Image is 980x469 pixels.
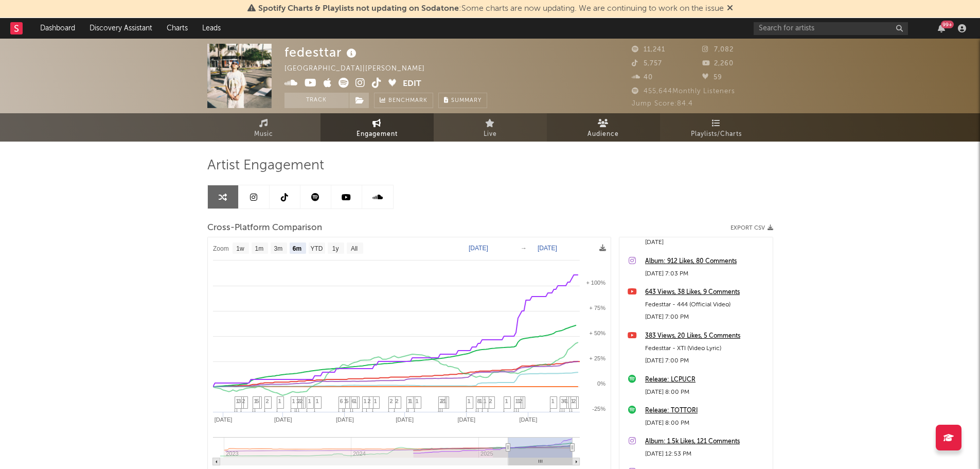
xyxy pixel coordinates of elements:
span: 2 [520,398,523,404]
text: -25% [592,406,605,412]
a: 383 Views, 20 Likes, 5 Comments [645,330,768,342]
span: 2 [300,398,303,404]
span: 2,260 [702,60,734,67]
div: [DATE] 8:00 PM [645,417,768,429]
div: 99 + [941,21,954,28]
a: Release: LCPUCR [645,374,768,386]
text: [DATE] [519,416,537,423]
a: Engagement [320,113,434,142]
span: 1 [479,398,483,404]
a: Live [434,113,547,142]
span: 2 [396,398,399,404]
span: Audience [587,128,619,141]
text: [DATE] [214,416,232,423]
a: Release: TOTTORI [645,405,768,417]
text: [DATE] [457,416,475,423]
span: 7,082 [702,46,734,53]
a: Discovery Assistant [82,18,159,39]
a: Leads [195,18,228,39]
span: Summary [451,98,482,103]
span: Benchmark [388,95,427,107]
span: 1 [515,398,519,404]
text: + 25% [589,355,605,361]
span: 1 [296,398,299,404]
div: Fedesttar - XTI (Video Lyric) [645,342,768,355]
span: 2 [368,398,371,404]
span: 1 [354,398,357,404]
span: 1 [408,398,411,404]
span: 2 [489,398,492,404]
div: [DATE] 7:00 PM [645,355,768,367]
span: : Some charts are now updating. We are continuing to work on the issue [258,5,724,13]
text: Zoom [213,245,229,252]
span: 6 [340,398,343,404]
button: Export CSV [730,225,773,231]
span: 4 [563,398,566,404]
span: 5,757 [632,60,662,67]
span: 40 [632,74,653,81]
span: 1 [518,398,521,404]
text: [DATE] [469,245,488,252]
text: YTD [310,245,323,252]
text: 1w [236,245,244,252]
span: 3 [238,398,241,404]
button: 99+ [938,24,945,32]
span: Spotify Charts & Playlists not updating on Sodatone [258,5,459,13]
text: 1y [332,245,338,252]
a: Album: 912 Likes, 80 Comments [645,255,768,268]
span: 455,644 Monthly Listeners [632,88,735,95]
div: Fedesttar - 444 (Official Video) [645,299,768,311]
span: 59 [702,74,722,81]
div: fedesttar [284,44,359,61]
text: 1m [255,245,263,252]
input: Search for artists [754,22,908,35]
text: + 100% [586,280,605,286]
text: + 50% [589,330,605,336]
span: 5 [256,398,259,404]
button: Edit [403,78,421,91]
div: [DATE] 7:03 PM [645,268,768,280]
span: 1 [236,398,239,404]
span: 1 [571,398,574,404]
div: [DATE] 8:00 PM [645,386,768,398]
span: 1 [416,398,419,404]
text: [DATE] [538,245,557,252]
span: 6 [352,398,355,404]
span: 2 [573,398,576,404]
span: 1 [551,398,555,404]
text: All [350,245,357,252]
a: Dashboard [33,18,82,39]
span: 2 [390,398,393,404]
span: Engagement [357,128,398,141]
span: 11,241 [632,46,665,53]
text: [DATE] [336,416,354,423]
a: 643 Views, 38 Likes, 9 Comments [645,286,768,299]
span: 1 [254,398,257,404]
div: [DATE] [645,236,768,249]
span: 1 [344,398,347,404]
text: → [521,245,527,252]
text: [DATE] [396,416,414,423]
span: 8 [477,398,480,404]
button: Summary [438,93,487,108]
span: 1 [292,398,295,404]
span: 1 [374,398,377,404]
span: 2 [266,398,269,404]
span: 1 [364,398,367,404]
text: 3m [274,245,282,252]
div: [DATE] 7:00 PM [645,311,768,323]
span: 1 [443,398,447,404]
span: Jump Score: 84.4 [632,100,693,107]
a: Benchmark [374,93,433,108]
span: 1 [565,398,568,404]
span: Live [484,128,497,141]
span: 2 [440,398,443,404]
span: 2 [242,398,245,404]
a: Album: 1.5k Likes, 121 Comments [645,436,768,448]
a: Music [207,113,320,142]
